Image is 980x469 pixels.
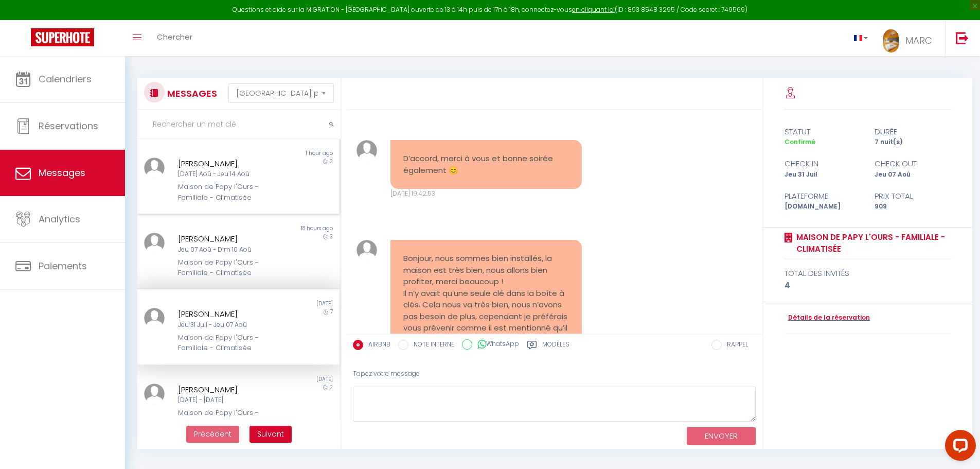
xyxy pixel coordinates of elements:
[165,82,217,105] h3: MESSAGES
[330,308,333,316] span: 7
[778,126,868,138] div: statut
[353,361,756,387] div: Tapez votre message
[722,340,748,351] label: RAPPEL
[250,426,292,443] button: Next
[883,29,899,53] img: ...
[905,34,932,47] span: MARC
[785,137,815,146] span: Confirmé
[39,259,87,272] span: Paiements
[178,233,282,245] div: [PERSON_NAME]
[144,158,165,178] img: ...
[793,231,952,255] a: Maison de Papy l'Ours - Familiale - Climatisée
[330,158,333,165] span: 2
[178,395,282,405] div: [DATE] - [DATE]
[144,384,165,404] img: ...
[778,190,868,202] div: Plateforme
[868,190,958,202] div: Prix total
[39,73,92,85] span: Calendriers
[572,5,615,14] a: en cliquant ici
[778,158,868,170] div: check in
[178,158,282,170] div: [PERSON_NAME]
[144,308,165,328] img: ...
[403,253,569,357] pre: Bonjour, nous sommes bien installés, la maison est très bien, nous allons bien profiter, merci be...
[178,333,282,354] div: Maison de Papy l'Ours - Familiale - Climatisée
[178,408,282,429] div: Maison de Papy l'Ours - Familiale - Climatisée
[868,170,958,180] div: Jeu 07 Aoû
[868,137,958,147] div: 7 nuit(s)
[778,202,868,212] div: [DOMAIN_NAME]
[186,426,239,443] button: Previous
[785,267,952,280] div: total des invités
[178,182,282,203] div: Maison de Papy l'Ours - Familiale - Climatisée
[39,213,80,225] span: Analytics
[238,375,339,384] div: [DATE]
[144,233,165,253] img: ...
[39,166,85,179] span: Messages
[137,110,341,139] input: Rechercher un mot clé
[868,202,958,212] div: 909
[357,240,377,260] img: ...
[472,339,519,351] label: WhatsApp
[178,245,282,255] div: Jeu 07 Aoû - Dim 10 Aoû
[178,384,282,396] div: [PERSON_NAME]
[937,426,980,469] iframe: LiveChat chat widget
[39,119,98,132] span: Réservations
[238,224,339,233] div: 18 hours ago
[257,429,284,439] span: Suivant
[408,340,454,351] label: NOTE INTERNE
[542,340,569,353] label: Modèles
[178,320,282,330] div: Jeu 31 Juil - Jeu 07 Aoû
[403,153,569,176] pre: D’accord, merci à vous et bonne soirée également 😊
[238,149,339,158] div: 1 hour ago
[876,20,945,56] a: ... MARC
[238,300,339,308] div: [DATE]
[785,280,952,292] div: 4
[330,384,333,391] span: 2
[194,429,231,439] span: Précédent
[390,189,582,199] div: [DATE] 19:42:53
[868,126,958,138] div: durée
[178,308,282,320] div: [PERSON_NAME]
[785,313,870,323] a: Détails de la réservation
[178,257,282,279] div: Maison de Papy l'Ours - Familiale - Climatisée
[956,31,969,44] img: logout
[357,140,377,161] img: ...
[778,170,868,180] div: Jeu 31 Juil
[149,20,200,56] a: Chercher
[868,158,958,170] div: check out
[363,340,390,351] label: AIRBNB
[330,233,333,240] span: 3
[687,427,756,445] button: ENVOYER
[31,28,94,46] img: Super Booking
[157,31,192,42] span: Chercher
[178,169,282,179] div: [DATE] Aoû - Jeu 14 Aoû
